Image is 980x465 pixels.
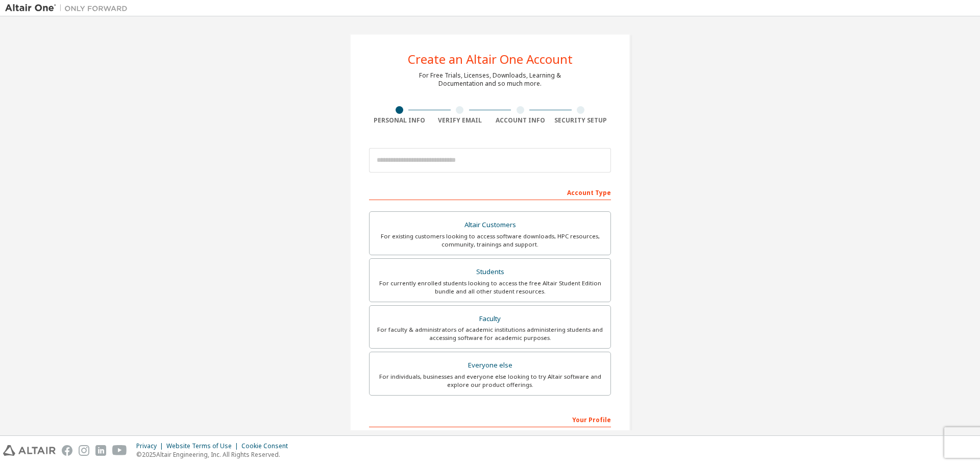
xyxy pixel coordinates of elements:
[369,411,611,427] div: Your Profile
[408,53,573,65] div: Create an Altair One Account
[166,442,241,450] div: Website Terms of Use
[376,265,604,279] div: Students
[3,445,56,456] img: altair_logo.svg
[376,358,604,373] div: Everyone else
[551,116,611,125] div: Security Setup
[5,3,133,13] img: Altair One
[241,442,294,450] div: Cookie Consent
[136,450,294,459] p: © 2025 Altair Engineering, Inc. All Rights Reserved.
[376,312,604,326] div: Faculty
[376,279,604,296] div: For currently enrolled students looking to access the free Altair Student Edition bundle and all ...
[430,116,491,125] div: Verify Email
[79,445,89,456] img: instagram.svg
[419,71,561,88] div: For Free Trials, Licenses, Downloads, Learning & Documentation and so much more.
[369,116,430,125] div: Personal Info
[95,445,106,456] img: linkedin.svg
[376,232,604,249] div: For existing customers looking to access software downloads, HPC resources, community, trainings ...
[376,218,604,232] div: Altair Customers
[112,445,127,456] img: youtube.svg
[369,184,611,200] div: Account Type
[376,326,604,342] div: For faculty & administrators of academic institutions administering students and accessing softwa...
[490,116,551,125] div: Account Info
[376,373,604,389] div: For individuals, businesses and everyone else looking to try Altair software and explore our prod...
[62,445,72,456] img: facebook.svg
[136,442,166,450] div: Privacy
